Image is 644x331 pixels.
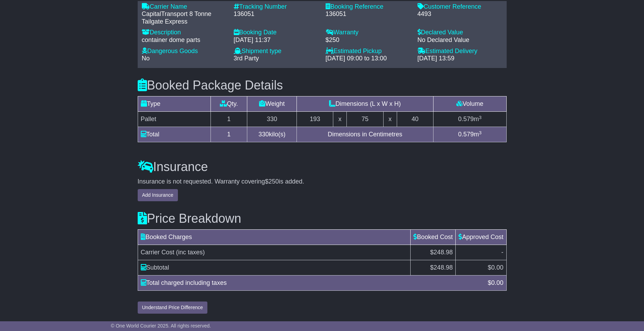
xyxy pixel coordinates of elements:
div: Estimated Delivery [418,48,503,55]
span: 0.00 [491,264,503,271]
td: m [433,112,506,127]
h3: Price Breakdown [138,212,507,226]
div: CapitalTransport 8 Tonne Tailgate Express [142,10,227,25]
div: Customer Reference [418,3,503,11]
div: Warranty [326,29,411,36]
div: Booking Date [234,29,319,36]
td: 330 [247,112,297,127]
td: 193 [297,112,333,127]
td: x [333,112,347,127]
div: [DATE] 09:00 to 13:00 [326,55,411,62]
div: Description [142,29,227,36]
td: kilo(s) [247,127,297,142]
div: 136051 [326,10,411,18]
div: $250 [326,36,411,44]
td: Approved Cost [456,230,506,245]
td: Subtotal [138,260,411,275]
td: Dimensions in Centimetres [297,127,433,142]
td: Pallet [138,112,211,127]
div: 136051 [234,10,319,18]
sup: 3 [479,115,482,120]
div: container dome parts [142,36,227,44]
sup: 3 [479,130,482,135]
h3: Insurance [138,160,507,174]
td: Weight [247,96,297,112]
span: 330 [258,131,269,138]
div: Declared Value [418,29,503,36]
button: Understand Price Difference [138,302,208,314]
div: Shipment type [234,48,319,55]
td: m [433,127,506,142]
td: $ [456,260,506,275]
div: Total charged including taxes [137,278,484,288]
div: Carrier Name [142,3,227,11]
div: [DATE] 11:37 [234,36,319,44]
td: Booked Cost [411,230,456,245]
span: © One World Courier 2025. All rights reserved. [111,323,211,329]
div: Estimated Pickup [326,48,411,55]
span: 248.98 [433,264,453,271]
td: 1 [211,112,247,127]
td: Total [138,127,211,142]
button: Add Insurance [138,189,178,201]
div: Booking Reference [326,3,411,11]
div: No Declared Value [418,36,503,44]
span: 0.579 [458,116,474,122]
td: x [383,112,397,127]
span: 0.579 [458,131,474,138]
div: [DATE] 13:59 [418,55,503,62]
span: No [142,55,150,62]
span: 0.00 [491,279,503,286]
td: Dimensions (L x W x H) [297,96,433,112]
span: $250 [265,178,279,185]
td: 75 [347,112,383,127]
td: Volume [433,96,506,112]
div: Insurance is not requested. Warranty covering is added. [138,178,507,186]
span: $248.98 [430,249,453,256]
td: Booked Charges [138,230,411,245]
td: Qty. [211,96,247,112]
td: 40 [397,112,433,127]
td: 1 [211,127,247,142]
h3: Booked Package Details [138,78,507,92]
span: (inc taxes) [176,249,205,256]
td: Type [138,96,211,112]
td: $ [411,260,456,275]
div: Dangerous Goods [142,48,227,55]
div: 4493 [418,10,503,18]
span: 3rd Party [234,55,259,62]
div: $ [484,278,507,288]
span: Carrier Cost [141,249,174,256]
span: - [501,249,504,256]
div: Tracking Number [234,3,319,11]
